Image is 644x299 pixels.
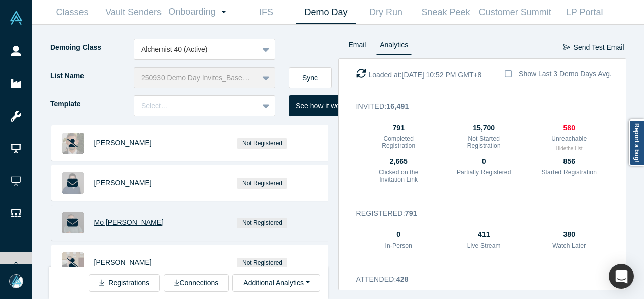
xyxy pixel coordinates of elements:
[370,156,427,167] div: 2,665
[237,258,288,268] span: Not Registered
[9,274,23,288] img: Mia Scott's Account
[456,123,512,133] div: 15,700
[42,1,102,24] a: Classes
[289,95,356,116] button: See how it works
[554,1,614,24] a: LP Portal
[94,218,164,226] a: Mo [PERSON_NAME]
[289,67,332,88] button: Sync
[370,229,427,240] div: 0
[541,169,597,176] h3: Started Registration
[370,135,427,150] h3: Completed Registration
[456,156,512,167] div: 0
[94,258,152,266] a: [PERSON_NAME]
[94,178,152,187] a: [PERSON_NAME]
[556,145,583,152] button: Hidethe List
[475,1,554,24] a: Customer Summit
[456,169,512,176] h3: Partially Registered
[541,123,597,133] div: 580
[456,242,512,249] h3: Live Stream
[456,229,512,240] div: 411
[562,39,625,56] button: Send Test Email
[456,135,512,150] h3: Not Started Registration
[49,39,134,56] label: Demoing Class
[356,274,598,285] h3: Attended :
[165,1,236,24] a: Onboarding
[541,156,597,167] div: 856
[89,274,160,292] button: Registrations
[296,1,356,24] a: Demo Day
[405,209,417,217] strong: 791
[541,135,597,142] h3: Unreachable
[541,229,597,240] div: 380
[629,119,644,166] a: Report a bug!
[541,242,597,249] h3: Watch Later
[94,139,152,147] a: [PERSON_NAME]
[102,1,165,24] a: Vault Senders
[237,178,288,189] span: Not Registered
[370,242,427,249] h3: In-Person
[237,218,288,228] span: Not Registered
[237,138,288,149] span: Not Registered
[396,275,409,283] strong: 428
[370,123,427,133] div: 791
[9,11,23,25] img: Alchemist Vault Logo
[236,1,296,24] a: IFS
[416,1,475,24] a: Sneak Peek
[164,274,229,292] button: Connections
[345,39,370,55] a: Email
[356,1,416,24] a: Dry Run
[386,102,409,110] strong: 16,491
[356,101,598,112] h3: Invited :
[519,69,612,79] div: Show Last 3 Demo Days Avg.
[356,68,482,80] div: Loaded at: [DATE] 10:52 PM GMT+8
[370,169,427,184] h3: Clicked on the Invitation Link
[49,67,134,85] label: List Name
[49,95,134,113] label: Template
[376,39,412,55] a: Analytics
[232,274,320,292] button: Additional Analytics
[356,208,598,219] h3: Registered :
